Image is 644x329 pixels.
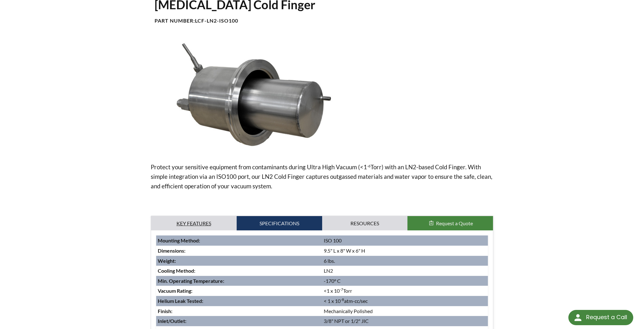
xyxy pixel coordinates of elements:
[322,306,488,316] td: Mechanically Polished
[158,298,203,304] strong: Helium Leak Tested:
[158,278,224,284] strong: Min. Operating Temperature:
[158,308,172,314] strong: Finish:
[151,216,237,231] a: Key Features
[340,287,343,292] sup: -7
[158,268,195,274] strong: Cooling Method:
[158,258,176,264] strong: Weight:
[155,17,490,24] h4: Part Number:
[341,297,344,302] sup: -8
[322,296,488,306] td: < 1 x 10 atm-cc/sec
[573,312,583,323] img: round button
[586,310,627,325] div: Request a Call
[322,276,488,286] td: -170° C
[158,248,185,254] strong: Dimensions:
[322,235,488,246] td: ISO 100
[158,237,200,243] strong: Mounting Method:
[195,17,238,24] b: LCF-LN2-ISO100
[237,216,322,231] a: Specifications
[322,216,408,231] a: Resources
[322,246,488,256] td: 9.5" L x 8" W x 6" H
[568,310,633,325] div: Request a Call
[436,220,473,226] span: Request a Quote
[151,162,494,191] p: Protect your sensitive equipment from contaminants during Ultra High Vacuum (<1 Torr) with an LN2...
[367,164,370,168] sup: -6
[151,39,351,152] img: Image showing LN2 cold finger, angled view
[322,256,488,266] td: 6 lbs.
[322,286,488,296] td: <1 x 10 Torr
[407,216,493,231] button: Request a Quote
[322,316,488,326] td: 3/8" NPT or 1/2" JIC
[322,266,488,276] td: LN2
[158,318,186,324] strong: Inlet/Outlet:
[158,288,192,294] strong: Vacuum Rating:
